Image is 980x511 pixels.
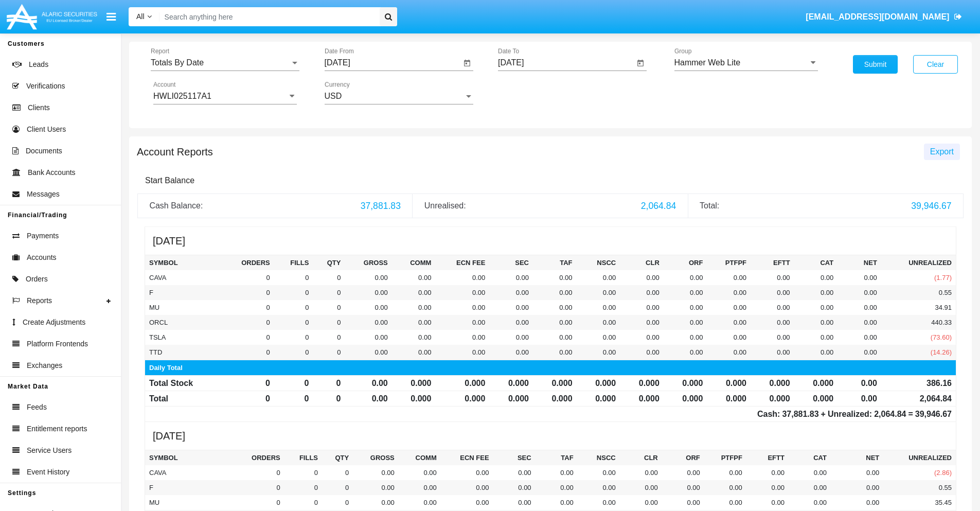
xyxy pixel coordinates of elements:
[533,285,577,300] td: 0.00
[145,270,221,285] td: CAVA
[28,102,50,113] span: Clients
[881,285,956,300] td: 0.55
[345,375,391,391] td: 0.00
[831,465,883,480] td: 0.00
[838,255,881,270] th: Net
[577,315,620,330] td: 0.00
[392,391,436,406] td: 0.000
[577,330,620,345] td: 0.00
[620,315,664,330] td: 0.00
[881,300,956,315] td: 34.91
[489,285,533,300] td: 0.00
[274,300,313,315] td: 0
[620,345,664,360] td: 0.00
[145,175,956,185] h6: Start Balance
[441,480,493,495] td: 0.00
[5,2,99,32] img: Logo image
[881,255,956,270] th: Unrealized
[782,410,818,418] span: 37,881.83
[313,270,345,285] td: 0
[838,270,881,285] td: 0.00
[27,424,87,434] span: Entitlement reports
[392,330,436,345] td: 0.00
[620,391,664,406] td: 0.000
[806,12,949,21] span: [EMAIL_ADDRESS][DOMAIN_NAME]
[392,300,436,315] td: 0.00
[930,147,954,156] span: Export
[27,295,52,306] span: Reports
[794,255,838,270] th: CAT
[757,410,826,418] span: Cash: +
[435,255,489,270] th: Ecn Fee
[789,495,831,510] td: 0.00
[828,410,906,418] span: Unrealized:
[493,465,536,480] td: 0.00
[392,285,436,300] td: 0.00
[27,231,59,241] span: Payments
[746,465,789,480] td: 0.00
[536,480,578,495] td: 0.00
[707,375,751,391] td: 0.000
[221,270,274,285] td: 0
[392,315,436,330] td: 0.00
[313,391,345,406] td: 0
[620,465,662,480] td: 0.00
[274,270,313,285] td: 0
[145,465,233,480] td: CAVA
[145,480,233,495] td: F
[746,480,789,495] td: 0.00
[221,391,274,406] td: 0
[27,124,66,135] span: Client Users
[322,465,353,480] td: 0
[313,285,345,300] td: 0
[751,315,794,330] td: 0.00
[361,201,401,211] span: 37,881.83
[794,330,838,345] td: 0.00
[435,330,489,345] td: 0.00
[27,360,62,371] span: Exchanges
[908,410,952,418] span: =
[493,450,536,465] th: SEC
[883,480,956,495] td: 0.55
[794,285,838,300] td: 0.00
[145,330,221,345] td: TSLA
[924,144,960,160] button: Export
[274,330,313,345] td: 0
[913,55,958,74] button: Clear
[129,11,159,22] a: All
[911,201,951,211] span: 39,946.67
[794,270,838,285] td: 0.00
[461,57,473,69] button: Open calendar
[707,315,751,330] td: 0.00
[274,391,313,406] td: 0
[284,480,322,495] td: 0
[313,345,345,360] td: 0
[577,391,620,406] td: 0.000
[533,391,577,406] td: 0.000
[145,450,233,465] th: Symbol
[353,465,399,480] td: 0.00
[284,495,322,510] td: 0
[27,467,69,478] span: Event History
[746,495,789,510] td: 0.00
[664,345,707,360] td: 0.00
[489,300,533,315] td: 0.00
[353,480,399,495] td: 0.00
[435,391,489,406] td: 0.000
[145,226,956,255] h5: [DATE]
[325,92,342,100] span: USD
[284,465,322,480] td: 0
[26,274,48,285] span: Orders
[284,450,322,465] th: Fills
[392,255,436,270] th: Comm
[221,300,274,315] td: 0
[353,450,399,465] th: Gross
[751,300,794,315] td: 0.00
[145,375,221,391] td: Total Stock
[533,300,577,315] td: 0.00
[746,450,789,465] th: EFTT
[345,315,391,330] td: 0.00
[536,450,578,465] th: TAF
[159,7,376,26] input: Search
[794,391,838,406] td: 0.000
